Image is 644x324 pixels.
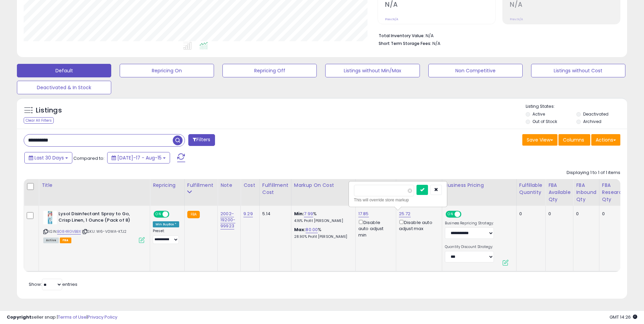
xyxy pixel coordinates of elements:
p: 4.16% Profit [PERSON_NAME] [294,219,350,223]
div: Preset: [153,229,179,244]
h2: N/A [385,1,495,10]
label: Archived [583,119,601,124]
div: 0 [602,211,630,217]
a: 25.72 [399,210,411,217]
b: Max: [294,226,306,233]
div: This will override store markup [354,197,442,203]
div: 0 [576,211,594,217]
div: Disable auto adjust min [358,219,391,238]
button: Non Competitive [428,64,523,77]
div: Fulfillment [187,182,215,189]
li: N/A [379,31,615,39]
button: Deactivated & In Stock [17,81,111,94]
b: Short Term Storage Fees: [379,41,431,46]
span: | SKU: W6-V0WA-KTJ2 [82,229,126,234]
div: seller snap | | [7,314,117,321]
div: Repricing [153,182,182,189]
a: Terms of Use [58,314,87,320]
span: [DATE]-17 - Aug-15 [117,154,162,161]
button: [DATE]-17 - Aug-15 [107,152,170,164]
span: N/A [432,40,440,47]
label: Deactivated [583,111,609,117]
div: Markup on Cost [294,182,353,189]
label: Out of Stock [532,119,557,124]
label: Business Repricing Strategy: [445,221,494,226]
span: OFF [460,211,471,217]
div: Fulfillment Cost [262,182,288,196]
div: Disable auto adjust max [399,219,437,232]
button: Default [17,64,111,77]
th: The percentage added to the cost of goods (COGS) that forms the calculator for Min & Max prices. [291,179,355,206]
b: Min: [294,210,304,217]
strong: Copyright [7,314,31,320]
button: Actions [591,134,620,146]
div: FBA Available Qty [548,182,570,203]
img: 41Fc7s3gq6L._SL40_.jpg [43,211,57,224]
a: 2002-19200-99923 [220,210,235,229]
span: Show: entries [29,281,77,288]
button: Columns [558,134,590,146]
span: Last 30 Days [34,154,64,161]
button: Listings without Cost [531,64,625,77]
div: 0 [519,211,540,217]
button: Last 30 Days [24,152,72,164]
button: Listings without Min/Max [325,64,420,77]
div: Note [220,182,238,189]
b: Lysol Disinfectant Spray to Go, Crisp Linen, 1 Ounce (Pack of 8) [58,211,141,225]
p: Listing States: [526,103,627,110]
button: Filters [188,134,215,146]
div: Title [42,182,147,189]
div: 0 [548,211,568,217]
h5: Listings [36,106,62,115]
span: ON [446,211,455,217]
div: Win BuyBox * [153,221,179,227]
span: Compared to: [73,155,104,161]
span: All listings currently available for purchase on Amazon [43,238,59,243]
button: Save View [522,134,557,146]
div: Clear All Filters [24,117,54,124]
a: B084RGVBBX [57,229,81,234]
div: Business Pricing [445,182,514,189]
a: 17.85 [358,210,369,217]
a: Privacy Policy [88,314,117,320]
span: ON [154,211,163,217]
div: ASIN: [43,211,145,242]
label: Active [532,111,545,117]
b: Total Inventory Value: [379,33,425,39]
a: 80.00 [306,226,318,233]
div: % [294,211,350,223]
div: FBA Researching Qty [602,182,633,203]
div: % [294,227,350,239]
div: 5.14 [262,211,286,217]
small: FBA [187,211,200,218]
span: FBA [60,238,71,243]
small: Prev: N/A [385,17,398,21]
h2: N/A [510,1,620,10]
span: Columns [563,136,584,143]
a: 9.29 [243,210,253,217]
span: 2025-09-15 14:26 GMT [610,314,637,320]
span: OFF [168,211,179,217]
button: Repricing Off [222,64,317,77]
small: Prev: N/A [510,17,523,21]
a: 7.99 [304,210,313,217]
div: FBA inbound Qty [576,182,596,203]
p: 28.90% Profit [PERSON_NAME] [294,234,350,239]
div: Fulfillable Quantity [519,182,543,196]
label: Quantity Discount Strategy: [445,245,494,249]
div: Displaying 1 to 1 of 1 items [567,170,620,176]
div: Cost [243,182,257,189]
button: Repricing On [120,64,214,77]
